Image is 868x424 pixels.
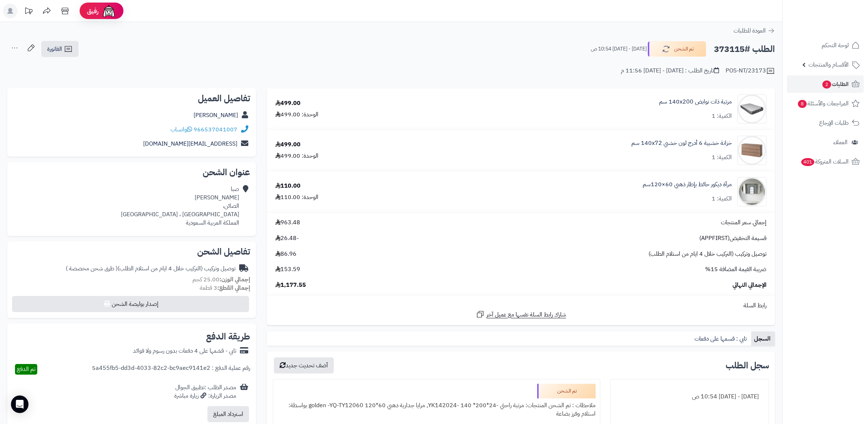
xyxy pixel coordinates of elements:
img: 1752058398-1(9)-90x90.jpg [738,136,766,165]
img: 1753182839-1-90x90.jpg [738,177,766,206]
span: 1,177.55 [275,281,306,289]
span: 8 [798,100,807,108]
a: السجل [751,331,775,346]
h3: سجل الطلب [726,361,769,370]
span: طلبات الإرجاع [819,118,849,128]
div: توصيل وتركيب (التركيب خلال 4 ايام من استلام الطلب) [66,264,236,273]
div: صبا [PERSON_NAME] الصائن، [GEOGRAPHIC_DATA] ، [GEOGRAPHIC_DATA] المملكة العربية السعودية [121,185,239,227]
div: الوحدة: 110.00 [275,193,318,202]
span: الفاتورة [47,45,62,53]
span: لوحة التحكم [822,40,849,50]
strong: إجمالي القطع: [217,284,250,292]
a: [EMAIL_ADDRESS][DOMAIN_NAME] [143,139,237,148]
span: -26.48 [275,234,299,243]
span: الإجمالي النهائي [733,281,766,289]
div: Open Intercom Messenger [11,395,28,413]
button: استرداد المبلغ [207,406,249,422]
span: رفيق [87,7,99,15]
div: الوحدة: 499.00 [275,152,318,160]
div: تابي - قسّمها على 4 دفعات بدون رسوم ولا فوائد [133,347,236,355]
small: 25.00 كجم [192,275,250,284]
span: العملاء [833,137,848,147]
h2: طريقة الدفع [206,332,250,341]
h2: الطلب #373115 [714,42,775,57]
span: ( طرق شحن مخصصة ) [66,264,118,273]
a: الفاتورة [41,41,79,57]
a: العملاء [787,134,864,151]
div: تاريخ الطلب : [DATE] - [DATE] 11:56 م [621,67,719,75]
img: 1702551583-26-90x90.jpg [738,94,766,124]
span: السلات المتروكة [800,157,849,167]
span: الأقسام والمنتجات [808,60,849,70]
div: ملاحظات : تم الشحن المنتجات: مرتبة راحتي -24*200* 140 -YK142024, مرايا جدارية دهبي 60*120 golden ... [278,398,596,421]
div: الوحدة: 499.00 [275,110,318,119]
div: الكمية: 1 [712,195,732,203]
h2: تفاصيل الشحن [13,247,250,256]
a: خزانة خشبية 6 أدرج لون خشبي 140x72 سم [631,139,732,147]
a: [PERSON_NAME] [194,111,238,120]
a: لوحة التحكم [787,37,864,54]
span: شارك رابط السلة نفسها مع عميل آخر [486,311,566,319]
span: المراجعات والأسئلة [797,98,849,109]
span: إجمالي سعر المنتجات [721,218,766,227]
div: مصدر الطلب :تطبيق الجوال [174,383,236,400]
small: [DATE] - [DATE] 10:54 ص [591,45,647,53]
div: 499.00 [275,140,301,149]
a: شارك رابط السلة نفسها مع عميل آخر [476,310,566,319]
h2: تفاصيل العميل [13,94,250,103]
div: الكمية: 1 [712,153,732,162]
a: مرآة ديكور حائط بإطار ذهبي 60×120سم [643,180,732,189]
div: 110.00 [275,182,301,190]
div: رابط السلة [270,301,772,310]
span: قسيمة التخفيض(APPFIRST) [699,234,766,243]
span: 86.96 [275,250,297,258]
a: السلات المتروكة401 [787,153,864,170]
button: أضف تحديث جديد [274,357,334,374]
span: 401 [801,158,814,166]
a: واتساب [171,125,192,134]
div: [DATE] - [DATE] 10:54 ص [615,390,764,404]
a: طلبات الإرجاع [787,114,864,132]
button: إصدار بوليصة الشحن [12,296,249,312]
div: 499.00 [275,99,301,108]
a: تحديثات المنصة [19,4,38,20]
img: ai-face.png [102,4,116,18]
h2: عنوان الشحن [13,168,250,177]
strong: إجمالي الوزن: [219,275,250,284]
span: الطلبات [822,79,849,89]
span: 153.59 [275,265,300,274]
div: مصدر الزيارة: زيارة مباشرة [174,392,236,400]
span: العودة للطلبات [734,26,766,35]
div: الكمية: 1 [712,112,732,120]
a: تابي : قسمها على دفعات [692,331,751,346]
small: 3 قطعة [200,284,250,292]
span: 963.48 [275,218,300,227]
a: مرتبة ذات نوابض 140x200 سم [659,98,732,106]
span: تم الدفع [17,365,35,374]
span: توصيل وتركيب (التركيب خلال 4 ايام من استلام الطلب) [649,250,766,258]
div: رقم عملية الدفع : 5a455fb5-dd3d-4033-82c2-bc9aec9141e2 [92,364,250,375]
a: المراجعات والأسئلة8 [787,95,864,112]
a: العودة للطلبات [734,26,775,35]
a: الطلبات2 [787,75,864,93]
span: 2 [822,80,831,89]
span: ضريبة القيمة المضافة 15% [705,265,766,274]
div: تم الشحن [537,384,596,398]
div: POS-NT/23173 [726,67,775,75]
a: 966537041007 [194,125,237,134]
button: تم الشحن [648,41,706,57]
